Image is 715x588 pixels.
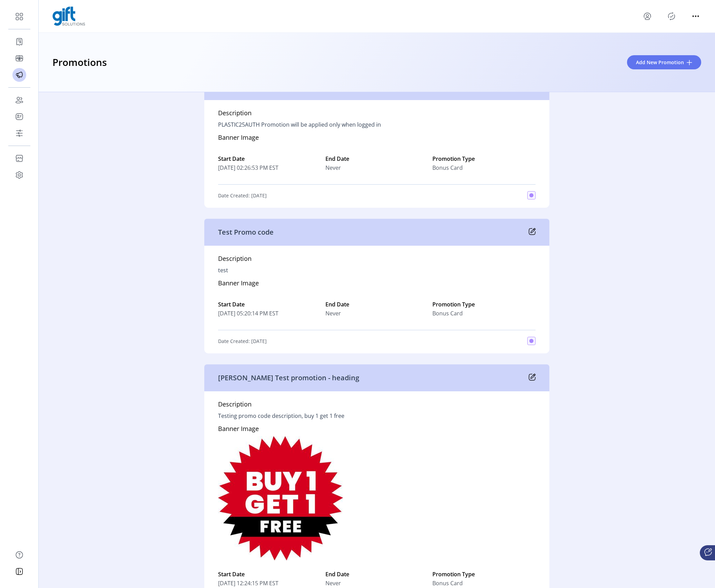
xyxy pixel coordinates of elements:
span: Add New Promotion [636,59,684,66]
h5: Banner Image [218,424,343,436]
label: Start Date [218,570,321,578]
label: End Date [325,300,429,308]
span: Never [325,579,341,587]
p: Date Created: [DATE] [218,192,267,199]
button: menu [642,11,653,22]
label: Promotion Type [432,570,536,578]
span: [DATE] 12:24:15 PM EST [218,579,321,587]
button: Add New Promotion [627,55,701,69]
span: Never [325,164,341,172]
span: Bonus Card [432,579,463,587]
p: PLASTIC25AUTH Promotion will be applied only when logged in [218,120,381,129]
img: RESPONSIVE_9fa65ad3-13f5-4396-bcde-27efe8fb433d.jpeg [218,436,343,560]
img: logo [52,7,85,26]
label: Promotion Type [432,300,536,308]
span: Never [325,309,341,317]
label: Start Date [218,300,321,308]
span: Bonus Card [432,309,463,317]
span: [DATE] 02:26:53 PM EST [218,164,321,172]
span: Bonus Card [432,164,463,172]
button: Publisher Panel [666,11,677,22]
label: Promotion Type [432,155,536,163]
label: Start Date [218,155,321,163]
h5: Description [218,108,252,120]
label: End Date [325,570,429,578]
h5: Banner Image [218,278,259,291]
p: Test Promo code [218,227,274,237]
h5: Banner Image [218,133,259,145]
p: test [218,266,228,274]
h5: Description [218,254,252,266]
h3: Promotions [52,55,107,70]
span: [DATE] 05:20:14 PM EST [218,309,321,317]
h5: Description [218,400,252,412]
label: End Date [325,155,429,163]
p: Date Created: [DATE] [218,337,267,345]
p: Testing promo code description, buy 1 get 1 free [218,412,344,420]
button: menu [690,11,701,22]
p: [PERSON_NAME] Test promotion - heading [218,373,359,383]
